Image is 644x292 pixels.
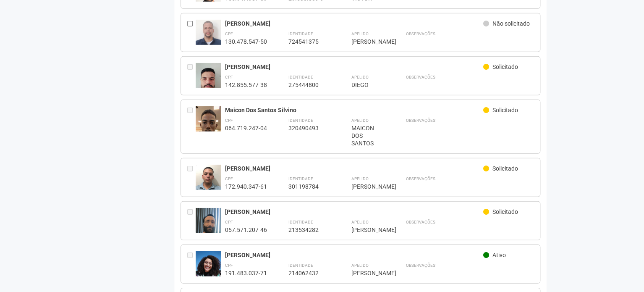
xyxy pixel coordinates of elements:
[288,32,313,36] strong: Identidade
[492,63,518,70] span: Solicitado
[225,81,267,89] div: 142.855.577-38
[196,106,221,151] img: user.jpg
[288,124,330,132] div: 320490493
[406,75,435,79] strong: Observações
[351,220,368,224] strong: Apelido
[351,183,385,190] div: [PERSON_NAME]
[406,32,435,36] strong: Observações
[351,226,385,234] div: [PERSON_NAME]
[225,220,233,224] strong: CPF
[406,176,435,181] strong: Observações
[492,208,518,215] span: Solicitado
[351,81,385,89] div: DIEGO
[351,124,385,147] div: MAICON DOS SANTOS
[187,208,196,234] div: Entre em contato com a Aministração para solicitar o cancelamento ou 2a via
[288,38,330,45] div: 724541375
[406,263,435,268] strong: Observações
[225,183,267,190] div: 172.940.347-61
[225,226,267,234] div: 057.571.207-46
[225,32,233,36] strong: CPF
[288,75,313,79] strong: Identidade
[288,81,330,89] div: 275444800
[288,176,313,181] strong: Identidade
[225,165,483,172] div: [PERSON_NAME]
[187,106,196,147] div: Entre em contato com a Aministração para solicitar o cancelamento ou 2a via
[492,165,518,172] span: Solicitado
[406,118,435,123] strong: Observações
[225,208,483,216] div: [PERSON_NAME]
[288,269,330,277] div: 214062432
[288,118,313,123] strong: Identidade
[288,183,330,190] div: 301198784
[187,251,196,277] div: Entre em contato com a Aministração para solicitar o cancelamento ou 2a via
[225,75,233,79] strong: CPF
[351,263,368,268] strong: Apelido
[225,20,483,27] div: [PERSON_NAME]
[492,20,530,27] span: Não solicitado
[351,176,368,181] strong: Apelido
[351,269,385,277] div: [PERSON_NAME]
[196,165,221,198] img: user.jpg
[225,118,233,123] strong: CPF
[225,63,483,71] div: [PERSON_NAME]
[196,251,221,285] img: user.jpg
[225,124,267,132] div: 064.719.247-04
[288,220,313,224] strong: Identidade
[288,263,313,268] strong: Identidade
[187,165,196,190] div: Entre em contato com a Aministração para solicitar o cancelamento ou 2a via
[225,263,233,268] strong: CPF
[406,220,435,224] strong: Observações
[351,118,368,123] strong: Apelido
[225,269,267,277] div: 191.483.037-71
[187,63,196,89] div: Entre em contato com a Aministração para solicitar o cancelamento ou 2a via
[196,20,221,51] img: user.jpg
[196,63,221,97] img: user.jpg
[225,38,267,45] div: 130.478.547-50
[225,251,483,259] div: [PERSON_NAME]
[225,176,233,181] strong: CPF
[351,75,368,79] strong: Apelido
[196,208,221,253] img: user.jpg
[492,252,506,258] span: Ativo
[351,38,385,45] div: [PERSON_NAME]
[492,107,518,113] span: Solicitado
[225,106,483,114] div: Maicon Dos Santos Silvino
[351,32,368,36] strong: Apelido
[288,226,330,234] div: 213534282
